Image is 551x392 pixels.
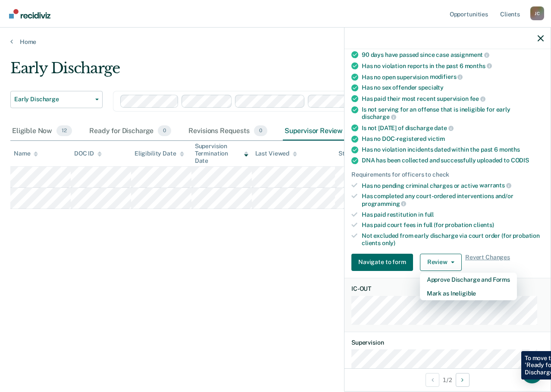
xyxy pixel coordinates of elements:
[362,211,544,218] div: Has paid restitution in
[479,182,511,189] span: warrants
[14,96,92,103] span: Early Discharge
[465,254,510,271] span: Revert Changes
[10,122,74,141] div: Eligible Now
[420,273,517,286] button: Approve Discharge and Forms
[426,373,439,387] button: Previous Opportunity
[418,84,444,91] span: specialty
[362,95,544,103] div: Has paid their most recent supervision
[254,125,267,137] span: 0
[362,193,544,207] div: Has completed any court-ordered interventions and/or
[255,150,297,157] div: Last Viewed
[362,200,406,207] span: programming
[283,122,363,141] div: Supervisor Review
[511,157,529,164] span: CODIS
[522,363,542,383] div: Open Intercom Messenger
[344,368,551,391] div: 1 / 2
[362,62,544,70] div: Has no violation reports in the past 6
[430,73,463,80] span: modifiers
[362,157,544,164] div: DNA has been collected and successfully uploaded to
[351,285,544,292] dt: IC-OUT
[187,122,269,141] div: Revisions Requests
[158,125,171,137] span: 0
[195,143,248,164] div: Supervision Termination Date
[434,124,453,131] span: date
[456,373,470,387] button: Next Opportunity
[362,124,544,132] div: Is not [DATE] of discharge
[465,62,492,69] span: months
[428,135,445,142] span: victim
[362,182,544,190] div: Has no pending criminal charges or active
[530,6,544,20] button: Profile dropdown button
[74,150,102,157] div: DOC ID
[351,339,544,346] dt: Supervision
[56,125,72,137] span: 12
[9,9,50,19] img: Recidiviz
[362,135,544,143] div: Has no DOC-registered
[382,240,395,246] span: only)
[530,6,544,20] div: J C
[351,254,413,271] button: Navigate to form
[425,211,434,218] span: full
[10,38,541,46] a: Home
[338,150,357,157] div: Status
[362,146,544,153] div: Has no violation incidents dated within the past 6
[362,232,544,247] div: Not excluded from early discharge via court order (for probation clients
[362,221,544,229] div: Has paid court fees in full (for probation
[362,106,544,121] div: Is not serving for an offense that is ineligible for early
[420,286,517,300] button: Mark as Ineligible
[362,51,544,59] div: 90 days have passed since case
[362,73,544,81] div: Has no open supervision
[362,113,396,120] span: discharge
[351,171,544,178] div: Requirements for officers to check
[351,254,416,271] a: Navigate to form link
[451,51,489,58] span: assignment
[88,122,173,141] div: Ready for Discharge
[473,221,494,228] span: clients)
[470,95,485,102] span: fee
[10,59,506,84] div: Early Discharge
[362,84,544,91] div: Has no sex offender
[14,150,38,157] div: Name
[135,150,184,157] div: Eligibility Date
[499,146,520,153] span: months
[420,254,462,271] button: Review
